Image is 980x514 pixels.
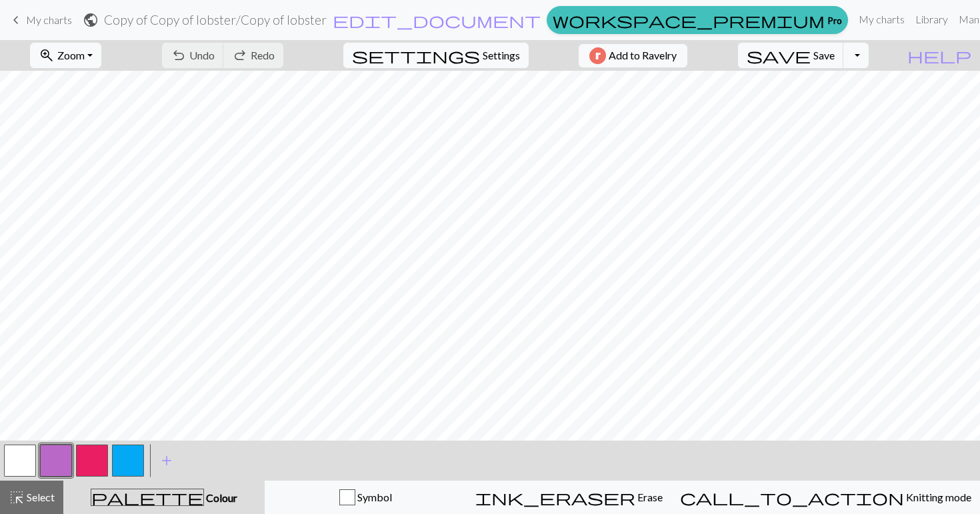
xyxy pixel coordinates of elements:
span: keyboard_arrow_left [8,11,24,29]
button: Symbol [265,481,467,514]
a: Library [910,6,953,33]
span: palette [91,488,203,507]
span: Add to Ravelry [609,47,677,64]
button: SettingsSettings [343,43,529,68]
span: save [747,46,811,65]
button: Add to Ravelry [579,44,687,67]
button: Colour [63,481,265,514]
span: My charts [26,13,72,26]
span: zoom_in [39,46,55,65]
span: Colour [204,491,237,504]
span: Symbol [355,491,392,503]
span: highlight_alt [9,488,25,507]
span: Select [25,491,55,503]
span: Save [813,49,835,61]
span: add [159,451,175,470]
span: edit_document [333,11,541,29]
i: Settings [352,47,480,63]
span: ink_eraser [475,488,635,507]
a: My charts [8,9,72,31]
button: Zoom [30,43,101,68]
a: My charts [853,6,910,33]
button: Knitting mode [671,481,980,514]
span: Erase [635,491,663,503]
span: help [907,46,971,65]
h2: Copy of Copy of lobster / Copy of lobster [104,12,327,27]
a: Pro [547,6,848,34]
span: Settings [483,47,520,63]
span: settings [352,46,480,65]
span: public [83,11,99,29]
span: Knitting mode [904,491,971,503]
img: Ravelry [589,47,606,64]
span: workspace_premium [553,11,825,29]
button: Save [738,43,844,68]
span: call_to_action [680,488,904,507]
button: Erase [467,481,671,514]
span: Zoom [57,49,85,61]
